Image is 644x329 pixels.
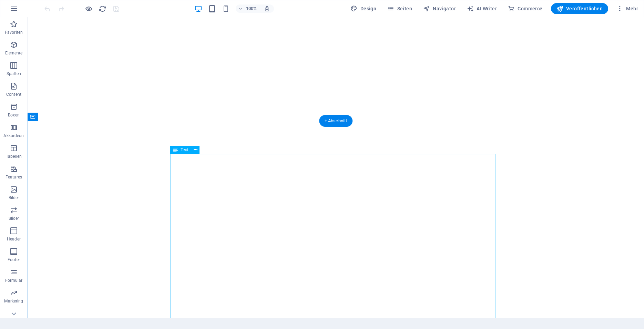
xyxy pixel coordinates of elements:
[348,3,379,14] div: Design (Strg+Alt+Y)
[385,3,415,14] button: Seiten
[350,5,376,12] span: Design
[181,148,188,152] span: Text
[5,50,23,56] p: Elemente
[7,236,21,242] p: Header
[6,174,22,180] p: Features
[423,5,456,12] span: Navigator
[5,30,23,35] p: Favoriten
[464,3,500,14] button: AI Writer
[246,4,257,13] h6: 100%
[387,5,412,12] span: Seiten
[8,112,20,118] p: Boxen
[614,3,641,14] button: Mehr
[616,5,638,12] span: Mehr
[508,5,543,12] span: Commerce
[505,3,545,14] button: Commerce
[3,133,24,138] p: Akkordeon
[7,71,21,76] p: Spalten
[9,195,19,201] p: Bilder
[9,216,19,221] p: Slider
[8,257,20,263] p: Footer
[467,5,497,12] span: AI Writer
[99,5,106,13] i: Seite neu laden
[236,4,260,13] button: 100%
[6,154,22,159] p: Tabellen
[6,92,21,97] p: Content
[5,278,23,283] p: Formular
[4,298,23,304] p: Marketing
[420,3,459,14] button: Navigator
[84,4,93,13] button: Klicke hier, um den Vorschau-Modus zu verlassen
[264,6,270,12] i: Bei Größenänderung Zoomstufe automatisch an das gewählte Gerät anpassen.
[319,115,353,127] div: + Abschnitt
[556,5,603,12] span: Veröffentlichen
[551,3,608,14] button: Veröffentlichen
[348,3,379,14] button: Design
[98,4,106,13] button: reload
